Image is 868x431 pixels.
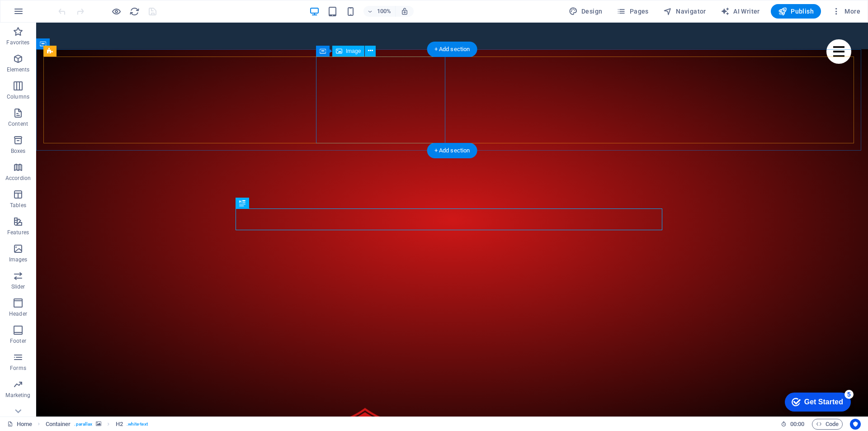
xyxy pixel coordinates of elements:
button: Pages [613,4,652,19]
div: + Add section [427,143,477,158]
div: 5 [67,2,76,11]
p: Favorites [6,39,29,46]
button: AI Writer [717,4,764,19]
button: Publish [771,4,821,19]
button: Navigator [660,4,710,19]
h6: 100% [377,6,392,17]
p: Forms [10,365,26,372]
a: Click to cancel selection. Double-click to open Pages [7,419,32,430]
button: Design [565,4,606,19]
p: Features [7,229,29,236]
p: Columns [7,93,29,100]
span: : [797,421,798,427]
p: Elements [7,66,30,73]
span: Click to select. Double-click to edit [46,419,71,430]
button: More [828,4,864,19]
span: Image [346,48,361,54]
span: 00 00 [790,419,804,430]
p: Images [9,256,28,263]
span: AI Writer [721,7,760,16]
span: Publish [778,7,814,16]
div: + Add section [427,42,477,57]
p: Accordion [5,175,31,182]
p: Content [8,120,28,128]
button: reload [129,6,140,17]
div: Design (Ctrl+Alt+Y) [565,4,606,19]
span: Design [569,7,603,16]
span: . white-text [127,419,148,430]
span: Navigator [663,7,706,16]
p: Tables [10,202,26,209]
button: Usercentrics [850,419,861,430]
i: This element contains a background [96,422,101,426]
div: Get Started 5 items remaining, 0% complete [7,5,73,24]
i: On resize automatically adjust zoom level to fit chosen device. [401,7,409,15]
h6: Session time [781,419,805,430]
span: Click to select. Double-click to edit [116,419,123,430]
p: Boxes [11,147,26,155]
p: Slider [11,283,25,290]
span: . parallax [74,419,92,430]
button: Code [812,419,843,430]
p: Footer [10,337,26,345]
p: Marketing [5,392,30,399]
div: Get Started [27,10,66,18]
button: 100% [363,6,396,17]
nav: breadcrumb [46,419,148,430]
button: Click here to leave preview mode and continue editing [111,6,122,17]
span: Code [816,419,839,430]
p: Header [9,310,27,317]
span: More [832,7,860,16]
span: Pages [617,7,648,16]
